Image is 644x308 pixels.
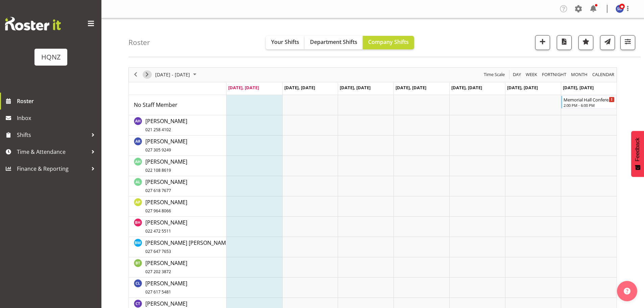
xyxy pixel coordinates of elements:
a: [PERSON_NAME]021 258 4102 [145,117,187,133]
div: Memorial Hall Conference setup - meet at [GEOGRAPHIC_DATA] $30p/h [564,96,615,103]
span: [PERSON_NAME] [145,117,187,133]
span: Time & Attendance [17,147,88,157]
span: Roster [17,96,98,106]
span: [DATE], [DATE] [396,85,426,91]
span: [PERSON_NAME] [145,259,187,275]
td: Ben Traill resource [129,257,226,278]
td: Bayley McDonald resource [129,237,226,257]
td: Amanda Horan resource [129,156,226,176]
span: Your Shifts [271,38,299,46]
span: 027 305 9249 [145,147,171,153]
span: Feedback [635,138,641,161]
button: Time Scale [483,70,506,79]
td: No Staff Member resource [129,95,226,115]
span: calendar [592,70,615,79]
td: Carlos La Sala resource [129,278,226,298]
div: previous period [130,68,141,82]
button: Next [143,70,152,79]
td: Ana Ledesma resource [129,176,226,196]
span: [PERSON_NAME] [PERSON_NAME] [145,239,231,255]
a: [PERSON_NAME]027 617 5481 [145,279,187,295]
span: 027 618 7677 [145,188,171,193]
a: [PERSON_NAME]027 964 8066 [145,198,187,214]
a: [PERSON_NAME]022 108 8619 [145,158,187,174]
span: [PERSON_NAME] [145,158,187,173]
span: Time Scale [483,70,505,79]
button: Feedback - Show survey [631,131,644,177]
div: 2:00 PM - 6:00 PM [564,102,615,108]
button: Company Shifts [363,36,414,49]
a: [PERSON_NAME]022 472 5511 [145,218,187,235]
a: No Staff Member [134,101,177,109]
span: Department Shifts [310,38,357,46]
span: 027 202 3872 [145,269,171,275]
span: [PERSON_NAME] [145,178,187,194]
span: 027 617 5481 [145,289,171,295]
span: [PERSON_NAME] [145,219,187,234]
a: [PERSON_NAME]027 305 9249 [145,137,187,153]
a: [PERSON_NAME]027 202 3872 [145,259,187,275]
span: Inbox [17,113,98,123]
button: Download a PDF of the roster according to the set date range. [557,35,572,50]
span: [DATE] - [DATE] [154,70,191,79]
button: Month [591,70,616,79]
span: 027 647 7653 [145,248,171,254]
span: [DATE], [DATE] [507,85,538,91]
button: Department Shifts [305,36,363,49]
img: Rosterit website logo [5,17,61,30]
button: Your Shifts [266,36,305,49]
span: Month [570,70,588,79]
span: [DATE], [DATE] [563,85,594,91]
div: No Staff Member"s event - Memorial Hall Conference setup - meet at memorial centre $30p/h Begin F... [561,96,616,109]
span: Shifts [17,130,88,140]
button: Timeline Day [512,70,522,79]
button: October 2025 [154,70,199,79]
button: Add a new shift [535,35,550,50]
span: Fortnight [541,70,567,79]
button: Timeline Month [570,70,589,79]
div: next period [141,68,153,82]
td: Alanna Haysmith resource [129,115,226,136]
td: Anthony Paul Mitchell resource [129,196,226,217]
div: October 02 - 08, 2025 [153,68,200,82]
span: [PERSON_NAME] [145,198,187,214]
td: Alex Romanytchev resource [129,136,226,156]
button: Previous [131,70,140,79]
h4: Roster [128,39,150,46]
span: Day [512,70,522,79]
span: Finance & Reporting [17,164,88,174]
span: 021 258 4102 [145,127,171,133]
span: Company Shifts [368,38,409,46]
span: No Staff Member [134,101,177,109]
button: Highlight an important date within the roster. [578,35,593,50]
a: [PERSON_NAME] [PERSON_NAME]027 647 7653 [145,239,231,255]
span: [PERSON_NAME] [145,280,187,295]
span: 022 472 5511 [145,228,171,234]
span: [DATE], [DATE] [284,85,315,91]
img: help-xxl-2.png [624,288,630,294]
span: 022 108 8619 [145,167,171,173]
span: [PERSON_NAME] [145,138,187,153]
span: [DATE], [DATE] [228,85,259,91]
span: [DATE], [DATE] [451,85,482,91]
span: [DATE], [DATE] [340,85,371,91]
span: Week [525,70,538,79]
td: Barbara Hillcoat resource [129,217,226,237]
img: simone-dekker10433.jpg [616,5,624,13]
a: [PERSON_NAME]027 618 7677 [145,178,187,194]
button: Filter Shifts [620,35,635,50]
div: HQNZ [41,52,61,62]
button: Send a list of all shifts for the selected filtered period to all rostered employees. [600,35,615,50]
button: Fortnight [541,70,568,79]
button: Timeline Week [525,70,539,79]
span: 027 964 8066 [145,208,171,214]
